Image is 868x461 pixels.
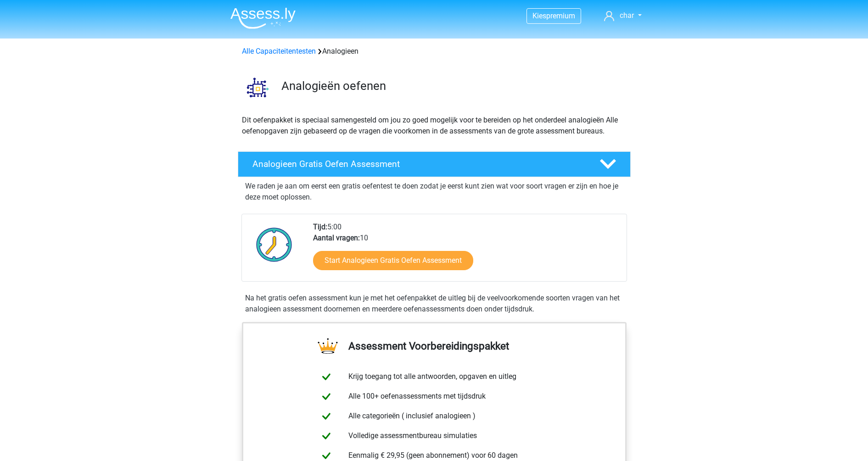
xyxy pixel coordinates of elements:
h3: Analogieën oefenen [281,79,623,93]
a: Start Analogieen Gratis Oefen Assessment [313,251,473,270]
img: Assessly [230,7,296,29]
span: char [620,11,634,20]
p: We raden je aan om eerst een gratis oefentest te doen zodat je eerst kunt zien wat voor soort vra... [245,181,623,203]
p: Dit oefenpakket is speciaal samengesteld om jou zo goed mogelijk voor te bereiden op het onderdee... [242,115,627,137]
b: Aantal vragen: [313,233,360,242]
a: char [600,10,645,21]
a: Analogieen Gratis Oefen Assessment [234,151,634,177]
div: 5:00 10 [306,222,626,281]
span: premium [546,11,575,20]
div: Na het gratis oefen assessment kun je met het oefenpakket de uitleg bij de veelvoorkomende soorte... [241,293,627,315]
div: Analogieen [238,46,630,57]
img: analogieen [238,68,277,107]
a: Alle Capaciteitentesten [242,47,316,56]
span: Kies [532,11,546,20]
b: Tijd: [313,222,327,231]
a: Kiespremium [527,10,581,22]
img: Klok [251,222,297,267]
h4: Analogieen Gratis Oefen Assessment [252,159,585,169]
